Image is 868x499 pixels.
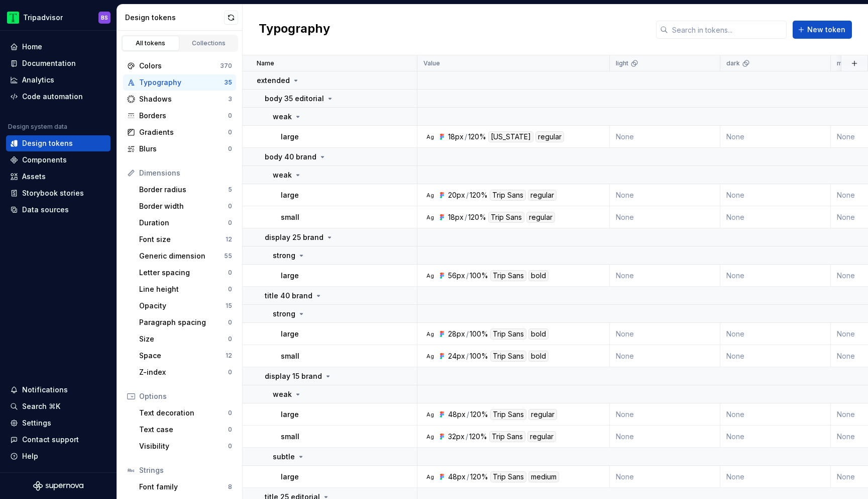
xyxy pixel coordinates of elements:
[139,425,228,435] div: Text case
[135,314,236,330] a: Paragraph spacing0
[528,471,559,482] div: medium
[257,59,274,67] p: Name
[668,21,787,39] input: Search in tokens...
[126,39,176,47] div: All tokens
[490,409,526,420] div: Trip Sans
[139,482,228,492] div: Font family
[184,39,234,47] div: Collections
[720,206,831,228] td: None
[139,268,228,278] div: Letter spacing
[490,270,526,281] div: Trip Sans
[135,215,236,231] a: Duration0
[22,401,60,411] div: Search ⌘K
[228,269,232,277] div: 0
[273,170,292,180] p: weak
[490,190,526,201] div: Trip Sans
[135,182,236,198] a: Border radius5
[139,234,226,244] div: Font size
[720,466,831,488] td: None
[23,13,63,23] div: Tripadvisor
[426,410,434,419] div: Ag
[610,323,720,345] td: None
[6,72,111,88] a: Analytics
[135,231,236,247] a: Font size12
[139,408,228,418] div: Text decoration
[426,213,434,221] div: Ag
[125,13,224,23] div: Design tokens
[281,190,299,200] p: large
[226,352,232,360] div: 12
[488,131,533,142] div: [US_STATE]
[527,431,556,442] div: regular
[528,351,549,362] div: bold
[426,191,434,199] div: Ag
[281,432,299,442] p: small
[470,270,488,281] div: 100%
[228,483,232,491] div: 8
[466,328,469,340] div: /
[220,62,232,70] div: 370
[123,124,236,140] a: Gradients0
[139,251,224,261] div: Generic dimension
[448,409,466,420] div: 48px
[6,135,111,151] a: Design tokens
[720,126,831,148] td: None
[228,318,232,326] div: 0
[135,422,236,438] a: Text case0
[467,471,469,482] div: /
[535,131,564,142] div: regular
[257,75,290,86] p: extended
[466,351,469,362] div: /
[139,334,228,344] div: Size
[228,335,232,343] div: 0
[22,42,42,52] div: Home
[123,74,236,91] a: Typography35
[466,270,469,281] div: /
[265,152,316,162] p: body 40 brand
[470,409,488,420] div: 120%
[6,448,111,464] button: Help
[139,301,226,311] div: Opacity
[6,398,111,414] button: Search ⌘K
[123,141,236,157] a: Blurs0
[281,472,299,482] p: large
[465,131,467,142] div: /
[224,252,232,260] div: 55
[470,351,488,362] div: 100%
[259,21,330,39] h2: Typography
[226,302,232,310] div: 15
[22,138,73,148] div: Design tokens
[720,403,831,426] td: None
[139,111,228,121] div: Borders
[281,132,299,142] p: large
[123,91,236,107] a: Shadows3
[726,59,740,67] p: dark
[7,12,19,24] img: 0ed0e8b8-9446-497d-bad0-376821b19aa5.png
[135,331,236,347] a: Size0
[135,198,236,214] a: Border width0
[426,433,434,441] div: Ag
[610,265,720,287] td: None
[448,212,464,223] div: 18px
[22,172,46,182] div: Assets
[22,418,51,428] div: Settings
[273,251,295,261] p: strong
[448,190,465,201] div: 20px
[528,409,557,420] div: regular
[139,284,228,294] div: Line height
[468,131,486,142] div: 120%
[426,473,434,481] div: Ag
[22,155,67,165] div: Components
[33,481,83,491] a: Supernova Logo
[448,431,465,442] div: 32px
[228,95,232,103] div: 3
[490,328,526,340] div: Trip Sans
[265,94,324,104] p: body 35 editorial
[6,55,111,71] a: Documentation
[139,218,228,228] div: Duration
[490,351,526,362] div: Trip Sans
[610,206,720,228] td: None
[426,330,434,338] div: Ag
[135,405,236,421] a: Text decoration0
[273,112,292,122] p: weak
